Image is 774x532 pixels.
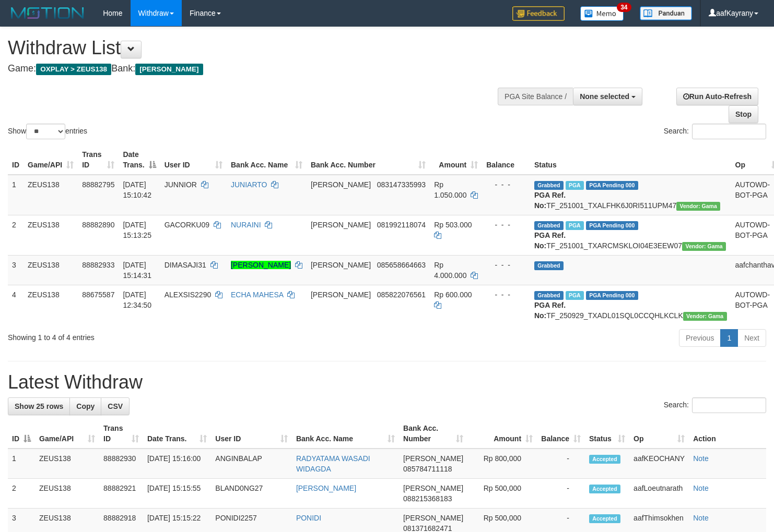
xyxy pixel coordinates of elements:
[486,289,526,300] div: - - -
[676,88,758,105] a: Run Auto-Refresh
[8,372,766,393] h1: Latest Withdraw
[99,449,143,479] td: 88882930
[69,397,101,415] a: Copy
[434,291,472,299] span: Rp 600.000
[143,419,211,449] th: Date Trans.: activate to sort column ascending
[143,479,211,509] td: [DATE] 15:15:55
[135,64,203,75] span: [PERSON_NAME]
[8,328,315,343] div: Showing 1 to 4 of 4 entries
[530,285,731,325] td: TF_250929_TXADL01SQL0CCQHLKCLK
[403,454,463,463] span: [PERSON_NAME]
[108,402,123,410] span: CSV
[530,145,731,175] th: Status
[76,402,95,410] span: Copy
[8,449,35,479] td: 1
[434,221,472,229] span: Rp 503.000
[589,455,620,464] span: Accepted
[586,221,638,230] span: PGA Pending
[566,221,584,230] span: Marked by aafanarl
[664,124,766,139] label: Search:
[78,145,119,175] th: Trans ID: activate to sort column ascending
[512,6,565,21] img: Feedback.jpg
[307,145,430,175] th: Bank Acc. Number: activate to sort column ascending
[629,479,689,509] td: aafLoeutnarath
[143,449,211,479] td: [DATE] 15:16:00
[737,329,766,347] a: Next
[8,124,87,139] label: Show entries
[530,215,731,255] td: TF_251001_TXARCMSKLOI04E3EEW07
[123,291,151,309] span: [DATE] 12:34:50
[8,479,35,509] td: 2
[434,261,466,280] span: Rp 4.000.000
[24,255,78,285] td: ZEUS138
[8,5,87,21] img: MOTION_logo.png
[403,484,463,492] span: [PERSON_NAME]
[311,291,371,299] span: [PERSON_NAME]
[311,180,371,189] span: [PERSON_NAME]
[35,419,99,449] th: Game/API: activate to sort column ascending
[8,38,506,58] h1: Withdraw List
[8,285,24,325] td: 4
[534,261,564,270] span: Grabbed
[165,291,212,299] span: ALEXSIS2290
[679,329,721,347] a: Previous
[580,6,624,21] img: Button%20Memo.svg
[165,180,197,189] span: JUNNIOR
[119,145,160,175] th: Date Trans.: activate to sort column descending
[82,221,114,229] span: 88882890
[82,291,114,299] span: 88675587
[403,465,452,473] span: Copy 085784711118 to clipboard
[537,479,585,509] td: -
[482,145,530,175] th: Balance
[377,291,426,299] span: Copy 085822076561 to clipboard
[26,124,65,139] select: Showentries
[8,419,35,449] th: ID: activate to sort column descending
[82,261,114,269] span: 88882933
[534,221,564,230] span: Grabbed
[99,479,143,509] td: 88882921
[99,419,143,449] th: Trans ID: activate to sort column ascending
[24,285,78,325] td: ZEUS138
[8,145,24,175] th: ID
[8,397,70,415] a: Show 25 rows
[566,181,584,190] span: Marked by aafanarl
[534,191,566,210] b: PGA Ref. No:
[15,402,63,410] span: Show 25 rows
[24,175,78,215] td: ZEUS138
[123,221,151,239] span: [DATE] 15:13:25
[8,215,24,255] td: 2
[537,449,585,479] td: -
[689,419,766,449] th: Action
[486,260,526,270] div: - - -
[729,105,758,123] a: Stop
[430,145,482,175] th: Amount: activate to sort column ascending
[211,419,292,449] th: User ID: activate to sort column ascending
[683,312,727,321] span: Vendor URL: https://trx31.1velocity.biz
[165,221,209,229] span: GACORKU09
[566,291,584,300] span: Marked by aafpengsreynich
[377,221,426,229] span: Copy 081992118074 to clipboard
[640,6,692,20] img: panduan.png
[403,514,463,522] span: [PERSON_NAME]
[486,220,526,230] div: - - -
[467,479,537,509] td: Rp 500,000
[123,180,151,199] span: [DATE] 15:10:42
[530,175,731,215] td: TF_251001_TXALFHK6J0RI511UPM47
[123,261,151,280] span: [DATE] 15:14:31
[664,397,766,413] label: Search:
[24,215,78,255] td: ZEUS138
[534,291,564,300] span: Grabbed
[585,419,629,449] th: Status: activate to sort column ascending
[467,449,537,479] td: Rp 800,000
[693,484,709,492] a: Note
[211,479,292,509] td: BLAND0NG27
[629,449,689,479] td: aafKEOCHANY
[231,221,261,229] a: NURAINI
[8,175,24,215] td: 1
[580,92,629,101] span: None selected
[534,231,566,250] b: PGA Ref. No:
[676,202,720,211] span: Vendor URL: https://trx31.1velocity.biz
[211,449,292,479] td: ANGINBALAP
[82,180,114,189] span: 88882795
[292,419,399,449] th: Bank Acc. Name: activate to sort column ascending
